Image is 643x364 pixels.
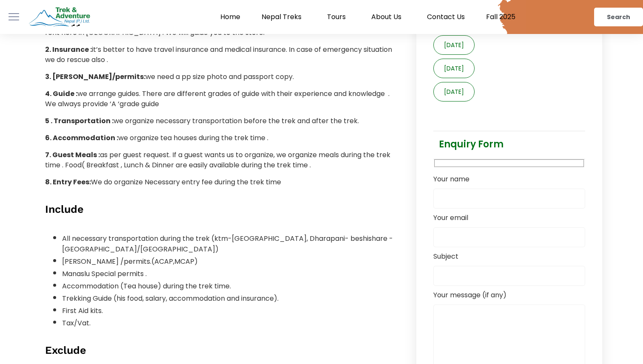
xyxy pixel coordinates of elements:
[45,72,145,82] strong: 3. [PERSON_NAME]/permits:
[251,13,316,21] a: Nepal Treks
[45,89,395,109] p: we arrange guides. There are different grades of guide with their experience and knowledge . We a...
[45,344,395,358] h2: Exclude
[416,13,475,21] a: Contact Us
[45,150,100,160] strong: 7. Guest Meals :
[45,177,395,187] p: We do organize Necessary entry fee during the trek time
[433,290,506,300] label: Your message (if any)
[433,82,475,102] a: [DATE]
[433,174,469,184] label: Your name
[45,177,91,187] strong: 8. Entry Fees:
[45,89,77,99] strong: 4. Guide :
[316,13,361,21] a: Tours
[210,13,251,21] a: Home
[45,116,114,126] strong: 5 . Transportation :
[45,72,395,82] p: we need a pp size photo and passport copy.
[45,150,395,170] p: as per guest request. If a guest wants us to organize, we organize meals during the trek time . F...
[62,304,395,316] li: First Aid kits.
[433,213,468,223] label: Your email
[45,45,92,54] strong: 2. Insurance :
[45,203,395,217] h2: Include
[433,266,586,286] input: Subject
[594,8,643,26] a: Search
[433,227,586,247] input: Your email
[62,291,395,304] li: Trekking Guide (his food, salary, accommodation and insurance).
[62,279,395,291] li: Accommodation (Tea house) during the trek time.
[45,133,395,143] p: we organize tea houses during the trek time .
[433,251,458,261] label: Subject
[475,13,526,21] a: Fall 2025
[62,316,395,328] li: Tax/Vat.
[433,140,509,150] li: Enquiry Form
[433,189,586,209] input: Your name
[433,59,475,78] a: [DATE]
[62,267,395,279] li: Manaslu Special permits .
[28,6,91,29] img: Trek & Adventure Nepal
[45,45,395,65] p: it’s better to have travel insurance and medical insurance. In case of emergency situation we do ...
[45,116,395,126] p: we organize necessary transportation before the trek and after the trek.
[439,138,504,151] a: Enquiry Form
[433,35,475,55] a: [DATE]
[361,13,416,21] a: About Us
[45,133,118,143] strong: 6. Accommodation :
[62,254,395,267] li: [PERSON_NAME] /permits.(ACAP,MCAP)
[607,14,630,20] span: Search
[117,13,526,21] nav: Menu
[62,231,395,254] li: All necessary transportation during the trek (ktm-[GEOGRAPHIC_DATA], Dharapani- beshishare -[GEOG...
